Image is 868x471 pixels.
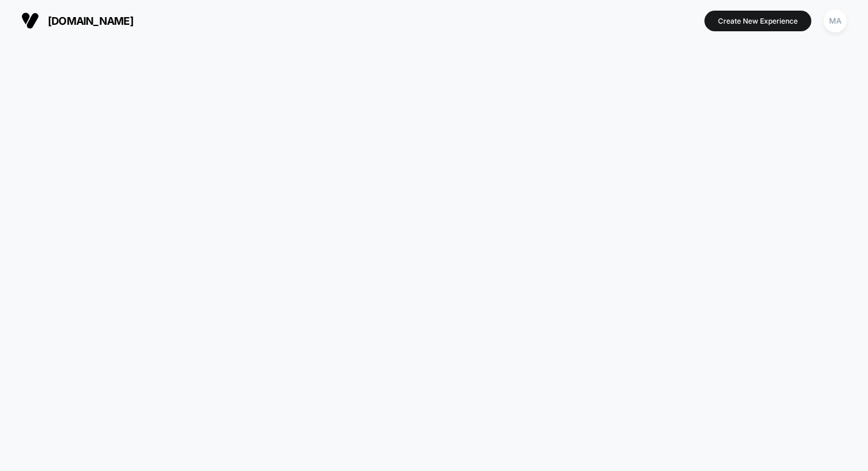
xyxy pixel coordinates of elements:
[820,9,850,33] button: MA
[18,11,137,30] button: [DOMAIN_NAME]
[21,12,39,30] img: Visually logo
[824,9,847,32] div: MA
[48,15,133,27] span: [DOMAIN_NAME]
[704,11,811,31] button: Create New Experience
